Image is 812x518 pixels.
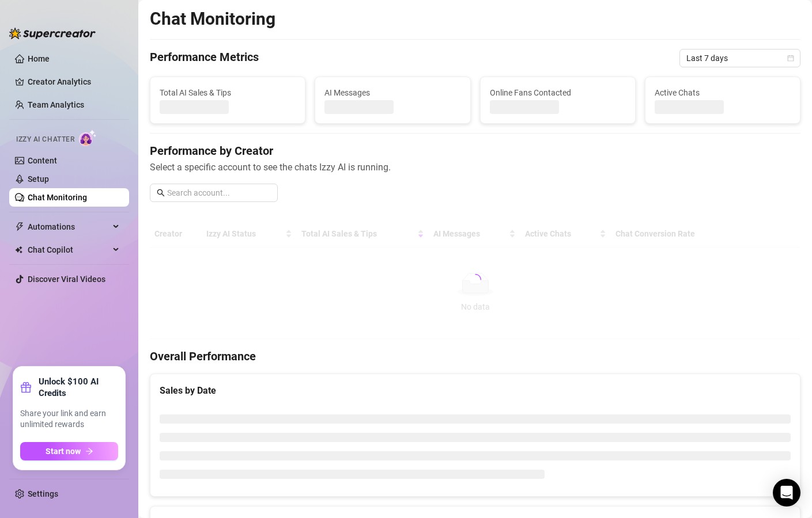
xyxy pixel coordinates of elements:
a: Content [28,156,57,165]
span: gift [20,382,32,393]
span: Automations [28,218,109,236]
span: thunderbolt [15,222,24,231]
h4: Performance Metrics [150,49,259,67]
span: Active Chats [655,86,791,99]
h4: Overall Performance [150,348,800,364]
img: logo-BBDzfeDw.svg [9,28,96,39]
span: Share your link and earn unlimited rewards [20,408,118,431]
span: Izzy AI Chatter [16,134,74,145]
button: Start nowarrow-right [20,442,118,460]
span: Start now [46,447,81,456]
div: Open Intercom Messenger [773,479,800,506]
span: Online Fans Contacted [490,86,626,99]
a: Setup [28,174,49,184]
a: Creator Analytics [28,73,120,91]
a: Chat Monitoring [28,193,87,202]
span: AI Messages [324,86,460,99]
span: Total AI Sales & Tips [160,86,296,99]
img: Chat Copilot [15,246,22,254]
span: Chat Copilot [28,241,109,259]
a: Team Analytics [28,100,84,109]
img: AI Chatter [79,129,97,146]
strong: Unlock $100 AI Credits [39,376,118,399]
span: loading [467,272,483,288]
span: search [157,189,165,197]
input: Search account... [167,186,271,199]
div: Sales by Date [160,383,791,398]
h2: Chat Monitoring [150,8,275,30]
h4: Performance by Creator [150,143,800,159]
span: calendar [787,55,794,62]
span: Select a specific account to see the chats Izzy AI is running. [150,160,800,174]
span: Last 7 days [686,49,794,67]
span: arrow-right [85,447,93,455]
a: Settings [28,489,58,498]
a: Home [28,54,50,63]
a: Discover Viral Videos [28,275,105,284]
